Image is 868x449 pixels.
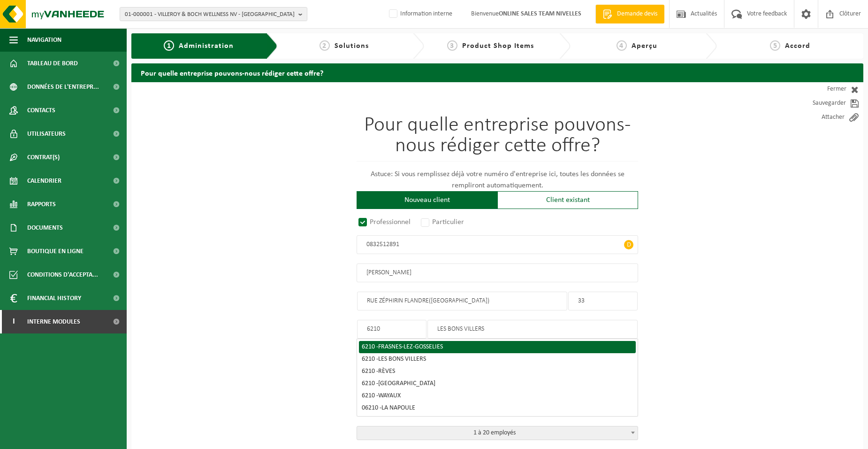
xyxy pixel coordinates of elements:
[335,42,369,50] span: Solutions
[378,343,443,350] span: FRASNES-LEZ-GOSSELIES
[429,40,552,52] a: 3Product Shop Items
[357,426,638,440] span: 1 à 20 employés
[357,169,638,191] p: Astuce: Si vous remplissez déjà votre numéro d'entreprise ici, toutes les données se rempliront a...
[179,42,234,50] span: Administration
[378,368,395,375] span: RÈVES
[357,426,638,440] span: 1 à 20 employés
[357,320,426,339] input: code postal
[499,10,581,17] strong: ONLINE SALES TEAM NIVELLES
[27,28,61,52] span: Navigation
[27,263,98,286] span: Conditions d'accepta...
[164,40,174,51] span: 1
[27,169,61,193] span: Calendrier
[27,310,80,333] span: Interne modules
[357,191,497,209] div: Nouveau client
[27,52,78,75] span: Tableau de bord
[779,96,863,110] a: Sauvegarder
[595,5,664,23] a: Demande devis
[27,216,63,240] span: Documents
[357,263,638,282] input: Nom
[27,286,81,310] span: Financial History
[27,99,55,122] span: Contacts
[362,405,633,411] div: 06210 -
[357,235,638,254] input: Numéro d'entreprise
[357,115,638,162] h1: Pour quelle entreprise pouvons-nous rédiger cette offre?
[447,40,457,51] span: 3
[378,392,401,399] span: WAYAUX
[378,380,435,387] span: [GEOGRAPHIC_DATA]
[779,82,863,96] a: Fermer
[320,40,330,51] span: 2
[785,42,810,50] span: Accord
[27,122,66,146] span: Utilisateurs
[381,404,415,411] span: LA NAPOULE
[27,146,60,169] span: Contrat(s)
[632,42,657,50] span: Aperçu
[27,240,84,263] span: Boutique en ligne
[779,110,863,124] a: Attacher
[378,356,426,363] span: LES BONS VILLERS
[615,9,660,19] span: Demande devis
[568,292,638,310] input: Numéro
[462,42,534,50] span: Product Shop Items
[9,310,18,333] span: I
[722,40,859,52] a: 5Accord
[362,344,633,350] div: 6210 -
[362,368,633,375] div: 6210 -
[282,40,405,52] a: 2Solutions
[27,193,56,216] span: Rapports
[387,7,452,21] label: Information interne
[497,191,638,209] div: Client existant
[419,216,467,229] label: Particulier
[27,75,99,99] span: Données de l'entrepr...
[770,40,780,51] span: 5
[427,320,638,339] input: Ville
[624,240,633,249] span: D
[362,356,633,363] div: 6210 -
[125,8,295,22] span: 01-000001 - VILLEROY & BOCH WELLNESS NV - [GEOGRAPHIC_DATA]
[138,40,259,52] a: 1Administration
[362,393,633,399] div: 6210 -
[357,216,413,229] label: Professionnel
[131,63,863,82] h2: Pour quelle entreprise pouvons-nous rédiger cette offre?
[575,40,698,52] a: 4Aperçu
[120,7,307,21] button: 01-000001 - VILLEROY & BOCH WELLNESS NV - [GEOGRAPHIC_DATA]
[362,380,633,387] div: 6210 -
[617,40,627,51] span: 4
[357,292,567,310] input: Rue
